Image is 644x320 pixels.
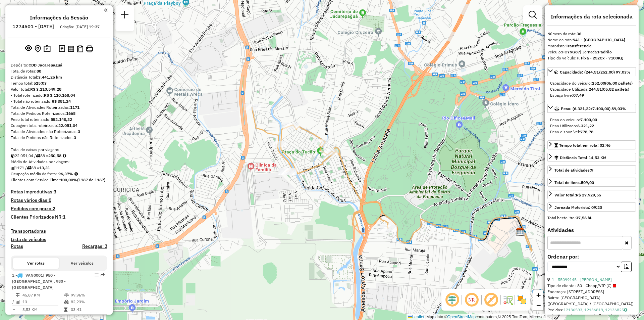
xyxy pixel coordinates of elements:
[54,189,56,195] strong: 3
[11,117,107,123] div: Peso total roteirizado:
[547,114,636,138] div: Peso: (6.321,22/7.100,00) 89,03%
[51,117,72,122] strong: 552.148,32
[85,44,94,54] button: Imprimir Rotas
[566,43,592,48] strong: Transferencia
[29,62,62,67] strong: CDD Jacarepaguá
[58,171,73,176] strong: 96,37%
[104,6,107,14] a: Clique aqui para minimizar o painel
[547,37,636,43] div: Nome da rota:
[11,147,107,153] div: Total de caixas por viagem:
[11,154,15,158] i: Cubagem total roteirizado
[598,49,612,54] strong: Padrão
[11,104,107,110] div: Total de Atividades Roteirizadas:
[11,171,57,176] span: Ocupação média da frota:
[577,55,623,60] strong: F. Fixa - 252Cx - 7100Kg
[533,290,543,300] a: Zoom in
[547,190,636,199] a: Valor total:R$ 27.929,55
[36,154,40,158] i: Total de rotas
[39,165,50,170] strong: 13,31
[11,177,60,182] span: Clientes com Service Time:
[554,192,601,198] div: Valor total:
[547,313,636,319] div: Valor total: R$ 8.724,37
[12,299,15,305] td: /
[547,67,636,76] a: Capacidade: (244,51/252,00) 97,03%
[577,283,616,289] span: 80 - Chopp/VIP (C)
[592,81,605,86] strong: 252,00
[547,283,636,289] div: Tipo de cliente:
[11,237,107,242] h4: Lista de veículos
[11,228,107,234] h4: Transportadoras
[11,197,107,203] h4: Rotas vários dias:
[70,306,104,313] td: 03:41
[526,8,539,21] a: Exibir filtros
[22,299,64,305] td: 13
[550,86,633,92] div: Capacidade Utilizada:
[577,123,594,128] strong: 6.321,22
[64,308,67,312] i: Tempo total em rota
[11,86,107,92] div: Valor total:
[63,154,66,158] i: Meta Caixas/viagem: 221,30 Diferença: 29,28
[11,123,107,129] div: Cubagem total roteirizado:
[559,143,610,148] span: Tempo total em rota: 02:46
[11,80,107,86] div: Tempo total:
[95,273,99,277] em: Opções
[16,293,20,297] i: Distância Total
[11,129,107,135] div: Total de Atividades não Roteirizadas:
[589,155,606,160] span: 14,53 KM
[64,300,69,304] i: % de utilização da cubagem
[516,227,525,236] img: CDD Jacarepaguá
[70,299,104,305] td: 82,23%
[66,44,75,53] button: Visualizar relatório de Roteirização
[536,291,541,299] span: +
[42,44,52,54] button: Painel de Sugestão
[11,74,107,80] div: Distância Total:
[591,168,593,173] strong: 9
[101,273,105,277] em: Rota exportada
[53,205,55,212] strong: 2
[536,288,545,297] img: CrossDoking
[547,307,636,313] div: Pedidos:
[547,13,636,20] h4: Informações da rota selecionada
[11,206,55,212] h4: Pedidos com prazo:
[22,306,64,313] td: 3,53 KM
[407,314,547,320] div: Map data © contributors,© 2025 TomTom, Microsoft
[554,168,593,173] span: Total de atividades:
[11,62,107,68] div: Depósito:
[547,215,636,221] div: Total hectolitro:
[59,258,105,269] button: Ver veículos
[550,117,597,122] span: Peso do veículo:
[33,44,42,54] button: Centralizar mapa no depósito ou ponto de apoio
[11,153,107,159] div: 22.051,04 / 88 =
[24,43,33,54] button: Exibir sessão original
[552,277,612,282] a: 1 - 55099145 - [PERSON_NAME]
[12,24,54,30] h6: 1274501 - [DATE]
[554,180,594,186] div: Total de itens:
[13,258,59,269] button: Ver rotas
[550,123,633,129] div: Peso Utilizado:
[444,292,460,308] span: Ocultar deslocamento
[57,24,102,30] div: Criação: [DATE] 19:37
[49,197,51,203] strong: 0
[11,92,107,98] div: - Total roteirizado:
[464,292,480,308] span: Ocultar NR
[550,80,633,86] div: Capacidade do veículo:
[63,214,65,220] strong: 1
[64,293,69,297] i: % de utilização do peso
[605,81,633,86] strong: (06,00 pallets)
[550,129,633,135] div: Peso disponível:
[22,292,64,299] td: 45,87 KM
[577,31,581,36] strong: 36
[11,243,23,249] a: Rotas
[11,135,107,141] div: Total de Pedidos não Roteirizados:
[547,253,636,261] label: Ordenar por:
[547,153,636,162] a: Distância Total:14,53 KM
[589,87,602,92] strong: 244,51
[580,129,593,134] strong: 778,78
[592,313,616,318] span: Exibir todos
[621,262,632,272] button: Ordem crescente
[547,295,636,307] div: Bairro: [GEOGRAPHIC_DATA] ([GEOGRAPHIC_DATA] / [GEOGRAPHIC_DATA])
[547,104,636,113] a: Peso: (6.321,22/7.100,00) 89,03%
[57,44,66,54] button: Logs desbloquear sessão
[547,202,636,212] a: Jornada Motorista: 09:20
[554,155,606,161] div: Distância Total:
